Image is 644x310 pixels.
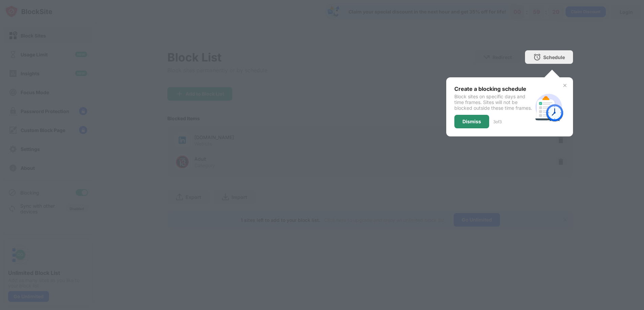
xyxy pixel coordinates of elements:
[532,91,565,123] img: schedule.svg
[462,119,481,124] div: Dismiss
[454,94,532,111] div: Block sites on specific days and time frames. Sites will not be blocked outside these time frames.
[543,54,565,60] div: Schedule
[493,119,502,124] div: 3 of 3
[562,83,568,88] img: x-button.svg
[454,85,532,92] div: Create a blocking schedule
